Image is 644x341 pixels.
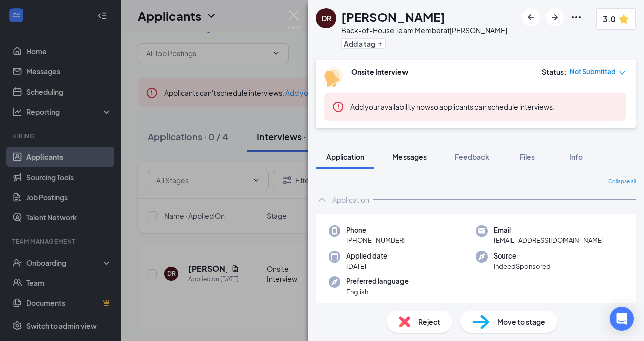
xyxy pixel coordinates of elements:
span: Applied date [346,251,387,261]
span: Info [569,152,583,161]
div: Status : [542,67,567,77]
svg: Error [332,101,344,113]
span: Source [494,251,551,261]
span: Reject [418,316,440,327]
b: Onsite Interview [351,67,408,76]
span: Email [494,225,604,235]
span: Collapse all [608,178,636,186]
button: ArrowLeftNew [522,8,540,26]
span: IndeedSponsored [494,261,551,271]
button: Add your availability now [350,102,430,112]
span: Files [520,152,535,161]
span: Preferred language [346,276,409,286]
span: English [346,287,409,297]
div: DR [321,13,331,23]
span: Messages [392,152,427,161]
div: Back-of-House Team Member at [PERSON_NAME] [341,25,507,35]
svg: ChevronUp [316,194,328,206]
span: so applicants can schedule interviews. [350,102,555,111]
span: [EMAIL_ADDRESS][DOMAIN_NAME] [494,235,604,245]
span: Not Submitted [570,67,616,77]
svg: ArrowLeftNew [525,11,537,23]
button: PlusAdd a tag [341,38,386,49]
div: Open Intercom Messenger [610,307,634,331]
span: down [619,69,626,76]
span: Feedback [455,152,489,161]
span: Application [326,152,364,161]
span: 3.0 [603,13,616,25]
div: Application [332,195,369,205]
button: ArrowRight [546,8,564,26]
h1: [PERSON_NAME] [341,8,445,25]
svg: Plus [377,41,383,47]
span: [PHONE_NUMBER] [346,235,406,245]
svg: Ellipses [570,11,582,23]
span: [DATE] [346,261,387,271]
span: Move to stage [497,316,545,327]
span: Phone [346,225,406,235]
svg: ArrowRight [549,11,561,23]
